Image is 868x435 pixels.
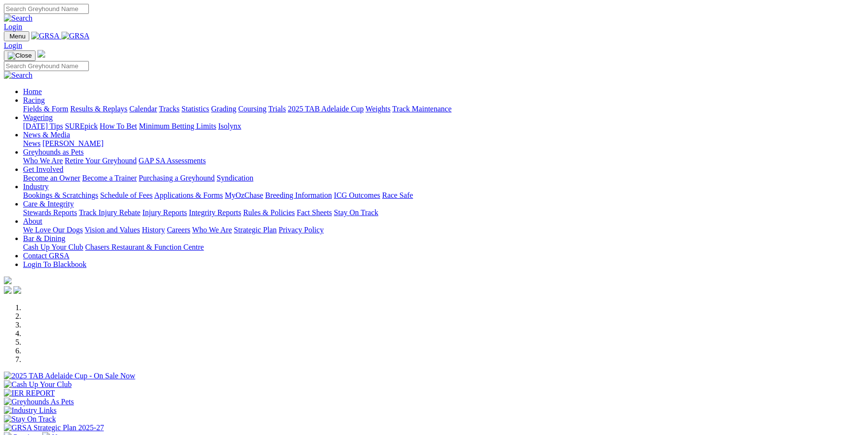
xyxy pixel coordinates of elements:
img: Stay On Track [4,415,56,423]
a: Contact GRSA [23,252,69,260]
a: ICG Outcomes [334,191,380,199]
a: Wagering [23,113,53,121]
a: [PERSON_NAME] [42,139,103,147]
a: Login To Blackbook [23,260,86,268]
a: Race Safe [382,191,413,199]
img: IER REPORT [4,389,55,398]
a: News & Media [23,131,70,139]
a: GAP SA Assessments [139,157,206,165]
div: Wagering [23,122,864,131]
a: 2025 TAB Adelaide Cup [288,105,364,113]
img: facebook.svg [4,286,12,294]
a: Weights [366,105,391,113]
a: Coursing [238,105,267,113]
a: Strategic Plan [234,226,277,234]
a: Stay On Track [334,208,378,217]
div: Racing [23,105,864,113]
img: Greyhounds As Pets [4,398,74,406]
a: Rules & Policies [243,208,295,217]
div: Get Involved [23,174,864,182]
img: twitter.svg [13,286,21,294]
a: Login [4,23,22,31]
a: We Love Our Dogs [23,226,83,234]
a: Racing [23,96,45,104]
a: Industry [23,182,49,191]
input: Search [4,61,89,71]
button: Toggle navigation [4,50,36,61]
a: Syndication [217,174,253,182]
a: Calendar [129,105,157,113]
a: Become an Owner [23,174,80,182]
a: Greyhounds as Pets [23,148,84,156]
img: Cash Up Your Club [4,380,72,389]
a: Trials [268,105,286,113]
a: Fields & Form [23,105,68,113]
div: Care & Integrity [23,208,864,217]
a: Become a Trainer [82,174,137,182]
a: Login [4,41,22,49]
a: SUREpick [65,122,98,130]
a: Who We Are [23,157,63,165]
div: About [23,226,864,234]
a: Integrity Reports [189,208,241,217]
img: Search [4,71,33,80]
a: Isolynx [218,122,241,130]
div: Greyhounds as Pets [23,157,864,165]
a: Tracks [159,105,180,113]
a: Purchasing a Greyhound [139,174,215,182]
img: GRSA [31,32,60,40]
a: Get Involved [23,165,63,173]
img: Industry Links [4,406,57,415]
a: News [23,139,40,147]
a: Stewards Reports [23,208,77,217]
input: Search [4,4,89,14]
a: Home [23,87,42,96]
a: Grading [211,105,236,113]
a: Results & Replays [70,105,127,113]
a: History [142,226,165,234]
img: GRSA [61,32,90,40]
img: GRSA Strategic Plan 2025-27 [4,423,104,432]
a: [DATE] Tips [23,122,63,130]
img: 2025 TAB Adelaide Cup - On Sale Now [4,372,135,380]
a: Applications & Forms [154,191,223,199]
a: Cash Up Your Club [23,243,83,251]
div: Industry [23,191,864,200]
div: Bar & Dining [23,243,864,252]
a: Track Maintenance [392,105,452,113]
a: Vision and Values [85,226,140,234]
a: Chasers Restaurant & Function Centre [85,243,204,251]
img: logo-grsa-white.png [37,50,45,58]
a: Retire Your Greyhound [65,157,137,165]
a: Careers [167,226,190,234]
a: Track Injury Rebate [79,208,140,217]
a: Fact Sheets [297,208,332,217]
a: Privacy Policy [279,226,324,234]
a: Statistics [182,105,209,113]
img: logo-grsa-white.png [4,277,12,284]
a: Schedule of Fees [100,191,152,199]
a: Who We Are [192,226,232,234]
a: MyOzChase [225,191,263,199]
img: Close [8,52,32,60]
a: Bookings & Scratchings [23,191,98,199]
a: Minimum Betting Limits [139,122,216,130]
a: How To Bet [100,122,137,130]
a: Injury Reports [142,208,187,217]
a: Breeding Information [265,191,332,199]
a: Bar & Dining [23,234,65,242]
div: News & Media [23,139,864,148]
span: Menu [10,33,25,40]
a: About [23,217,42,225]
button: Toggle navigation [4,31,29,41]
img: Search [4,14,33,23]
a: Care & Integrity [23,200,74,208]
